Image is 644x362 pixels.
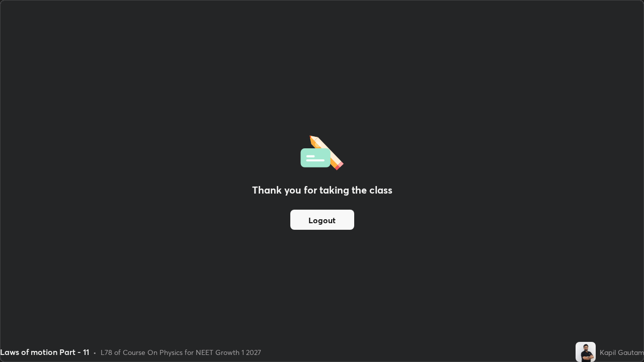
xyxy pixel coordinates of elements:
div: Kapil Gautam [600,347,644,357]
div: L78 of Course On Physics for NEET Growth 1 2027 [101,347,261,357]
img: offlineFeedback.1438e8b3.svg [300,132,344,170]
div: • [93,347,97,357]
img: 00bbc326558d46f9aaf65f1f5dcb6be8.jpg [576,342,596,362]
h2: Thank you for taking the class [252,183,392,198]
button: Logout [290,210,354,230]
